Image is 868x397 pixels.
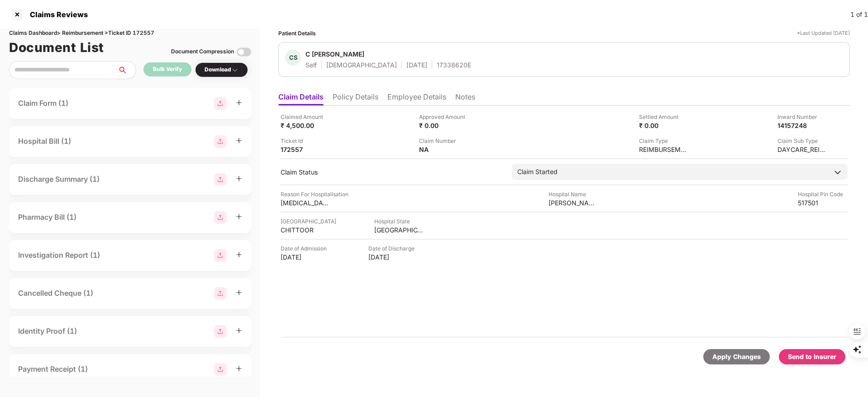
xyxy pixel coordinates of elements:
div: Claim Started [517,167,558,177]
div: [MEDICAL_DATA] Scan [281,198,330,207]
span: plus [236,175,242,182]
div: Identity Proof (1) [18,326,77,337]
div: Claim Sub Type [777,137,827,145]
div: CS [285,50,301,66]
div: ₹ 4,500.00 [281,121,330,130]
span: plus [236,99,242,106]
div: Claimed Amount [281,113,330,121]
div: Cancelled Cheque (1) [18,288,93,299]
div: [DATE] [281,253,330,261]
div: Pharmacy Bill (1) [18,212,76,223]
div: ₹ 0.00 [639,121,689,130]
li: Policy Details [333,92,378,105]
div: Claim Form (1) [18,98,68,109]
div: CHITTOOR [281,226,330,234]
img: svg+xml;base64,PHN2ZyBpZD0iR3JvdXBfMjg4MTMiIGRhdGEtbmFtZT0iR3JvdXAgMjg4MTMiIHhtbG5zPSJodHRwOi8vd3... [214,173,227,186]
span: plus [236,213,242,220]
div: ₹ 0.00 [419,121,469,130]
img: svg+xml;base64,PHN2ZyBpZD0iR3JvdXBfMjg4MTMiIGRhdGEtbmFtZT0iR3JvdXAgMjg4MTMiIHhtbG5zPSJodHRwOi8vd3... [214,135,227,148]
img: svg+xml;base64,PHN2ZyBpZD0iR3JvdXBfMjg4MTMiIGRhdGEtbmFtZT0iR3JvdXAgMjg4MTMiIHhtbG5zPSJodHRwOi8vd3... [214,287,227,300]
div: Ticket Id [281,137,330,145]
div: Payment Receipt (1) [18,364,88,375]
div: Self [305,61,317,69]
span: plus [236,327,242,334]
img: svg+xml;base64,PHN2ZyBpZD0iR3JvdXBfMjg4MTMiIGRhdGEtbmFtZT0iR3JvdXAgMjg4MTMiIHhtbG5zPSJodHRwOi8vd3... [214,211,227,224]
div: Hospital Name [548,190,598,198]
li: Claim Details [278,92,324,105]
div: Claim Number [419,137,469,145]
span: plus [236,289,242,296]
div: Patient Details [278,29,316,38]
img: svg+xml;base64,PHN2ZyBpZD0iVG9nZ2xlLTMyeDMyIiB4bWxucz0iaHR0cDovL3d3dy53My5vcmcvMjAwMC9zdmciIHdpZH... [237,45,251,59]
div: Send to Insurer [788,352,836,362]
div: Claim Type [639,137,689,145]
span: plus [236,365,242,372]
div: Settled Amount [639,113,689,121]
div: C [PERSON_NAME] [305,50,364,58]
h1: Document List [9,38,104,57]
img: svg+xml;base64,PHN2ZyBpZD0iRHJvcGRvd24tMzJ4MzIiIHhtbG5zPSJodHRwOi8vd3d3LnczLm9yZy8yMDAwL3N2ZyIgd2... [231,66,238,74]
button: search [117,61,136,79]
div: Claim Status [281,168,503,176]
div: 14157248 [777,121,827,130]
span: plus [236,137,242,144]
div: NA [419,145,469,154]
div: Date of Discharge [368,244,418,253]
div: 17338620E [437,61,471,69]
div: Reason For Hospitalisation [281,190,348,198]
div: Hospital Bill (1) [18,136,71,147]
div: Approved Amount [419,113,469,121]
div: [DATE] [368,253,418,261]
img: svg+xml;base64,PHN2ZyBpZD0iR3JvdXBfMjg4MTMiIGRhdGEtbmFtZT0iR3JvdXAgMjg4MTMiIHhtbG5zPSJodHRwOi8vd3... [214,249,227,262]
div: Bulk Verify [153,65,182,74]
div: Download [205,66,238,74]
div: Investigation Report (1) [18,250,100,261]
div: [GEOGRAPHIC_DATA] [281,217,336,226]
div: Discharge Summary (1) [18,174,100,185]
span: search [117,66,136,74]
li: Notes [455,92,475,105]
div: Inward Number [777,113,827,121]
span: plus [236,251,242,258]
div: Hospital Pin Code [798,190,848,198]
div: Hospital State [374,217,424,226]
div: Claims Dashboard > Reimbursement > Ticket ID 172557 [9,29,251,38]
div: Document Compression [171,47,234,56]
img: svg+xml;base64,PHN2ZyBpZD0iR3JvdXBfMjg4MTMiIGRhdGEtbmFtZT0iR3JvdXAgMjg4MTMiIHhtbG5zPSJodHRwOi8vd3... [214,325,227,338]
div: DAYCARE_REIMBURSEMENT [777,145,827,154]
img: svg+xml;base64,PHN2ZyBpZD0iR3JvdXBfMjg4MTMiIGRhdGEtbmFtZT0iR3JvdXAgMjg4MTMiIHhtbG5zPSJodHRwOi8vd3... [214,97,227,110]
div: Claims Reviews [24,10,88,19]
div: 1 of 1 [850,9,868,19]
div: 172557 [281,145,330,154]
div: [DATE] [406,61,427,69]
div: *Last Updated [DATE] [797,29,850,38]
img: downArrowIcon [833,168,842,177]
div: Date of Admission [281,244,330,253]
div: 517501 [798,198,848,207]
div: Apply Changes [712,352,761,362]
div: [PERSON_NAME] [548,198,598,207]
div: [DEMOGRAPHIC_DATA] [326,61,397,69]
img: svg+xml;base64,PHN2ZyBpZD0iR3JvdXBfMjg4MTMiIGRhdGEtbmFtZT0iR3JvdXAgMjg4MTMiIHhtbG5zPSJodHRwOi8vd3... [214,363,227,376]
div: [GEOGRAPHIC_DATA] [374,226,424,234]
li: Employee Details [387,92,446,105]
div: REIMBURSEMENT [639,145,689,154]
